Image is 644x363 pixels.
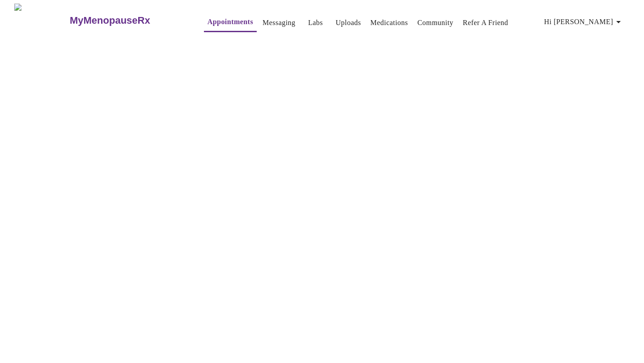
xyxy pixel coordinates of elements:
[541,13,627,31] button: Hi [PERSON_NAME]
[204,13,257,32] button: Appointments
[301,14,330,32] button: Labs
[367,14,411,32] button: Medications
[463,17,508,29] a: Refer a Friend
[544,16,624,28] span: Hi [PERSON_NAME]
[332,14,365,32] button: Uploads
[70,15,150,26] h3: MyMenopauseRx
[414,14,457,32] button: Community
[370,17,408,29] a: Medications
[14,4,68,37] img: MyMenopauseRx Logo
[336,17,361,29] a: Uploads
[208,16,253,28] a: Appointments
[68,5,186,36] a: MyMenopauseRx
[259,14,299,32] button: Messaging
[263,17,295,29] a: Messaging
[417,17,453,29] a: Community
[459,14,512,32] button: Refer a Friend
[308,17,323,29] a: Labs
